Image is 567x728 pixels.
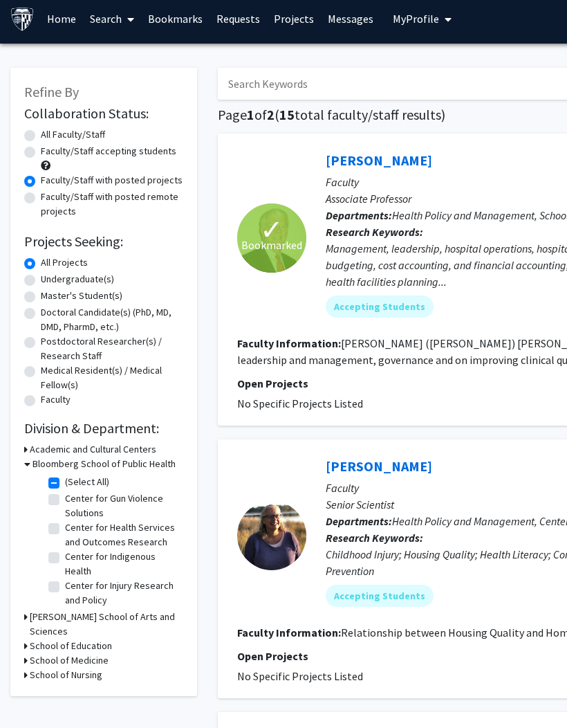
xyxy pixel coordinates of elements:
[30,610,183,639] h3: [PERSON_NAME] School of Arts and Sciences
[65,475,109,489] label: (Select All)
[41,363,183,392] label: Medical Resident(s) / Medical Fellow(s)
[41,255,88,270] label: All Projects
[65,549,180,579] label: Center for Indigenous Health
[24,83,79,100] span: Refine By
[41,173,183,188] label: Faculty/Staff with posted projects
[237,626,341,639] b: Faculty Information:
[41,144,176,158] label: Faculty/Staff accepting students
[41,392,71,407] label: Faculty
[30,668,102,682] h3: School of Nursing
[41,334,183,363] label: Postdoctoral Researcher(s) / Research Staff
[41,190,183,219] label: Faculty/Staff with posted remote projects
[10,666,59,718] iframe: Chat
[41,272,114,286] label: Undergraduate(s)
[24,233,183,250] h2: Projects Seeking:
[10,7,35,31] img: Johns Hopkins University Logo
[237,336,341,350] b: Faculty Information:
[237,397,363,410] span: No Specific Projects Listed
[260,223,283,237] span: ✓
[65,520,180,549] label: Center for Health Services and Outcomes Research
[30,639,112,653] h3: School of Education
[65,579,180,608] label: Center for Injury Research and Policy
[326,457,432,475] a: [PERSON_NAME]
[326,585,434,607] mat-chip: Accepting Students
[326,152,432,169] a: [PERSON_NAME]
[279,106,295,123] span: 15
[326,208,392,222] b: Departments:
[393,12,439,26] span: My Profile
[41,127,105,142] label: All Faculty/Staff
[237,669,363,683] span: No Specific Projects Listed
[326,531,423,545] b: Research Keywords:
[30,442,156,457] h3: Academic and Cultural Centers
[326,295,434,318] mat-chip: Accepting Students
[241,237,302,253] span: Bookmarked
[32,457,176,471] h3: Bloomberg School of Public Health
[65,608,180,637] label: Environmental Health and Engineering
[326,225,423,239] b: Research Keywords:
[326,514,392,528] b: Departments:
[24,105,183,122] h2: Collaboration Status:
[41,289,122,303] label: Master's Student(s)
[41,305,183,334] label: Doctoral Candidate(s) (PhD, MD, DMD, PharmD, etc.)
[30,653,109,668] h3: School of Medicine
[267,106,275,123] span: 2
[247,106,254,123] span: 1
[65,491,180,520] label: Center for Gun Violence Solutions
[24,420,183,437] h2: Division & Department:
